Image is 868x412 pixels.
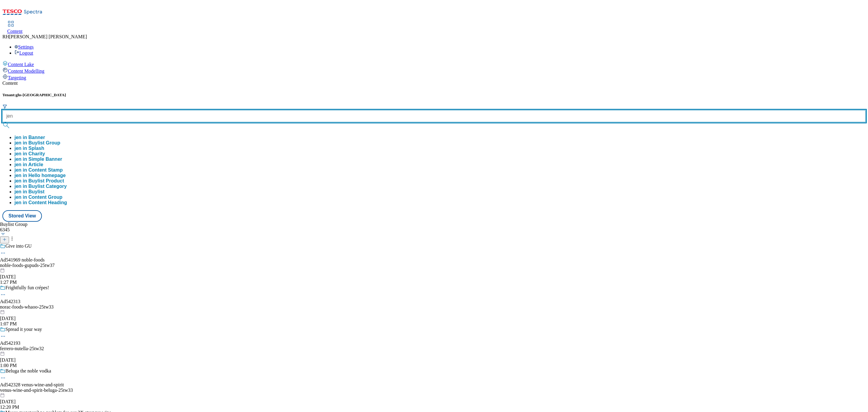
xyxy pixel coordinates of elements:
[5,368,51,374] div: Beluga the noble vodka
[14,151,45,157] button: jen in Charity
[14,173,66,178] div: jen in
[14,146,44,151] button: jen in Splash
[14,135,45,140] button: jen in Banner
[5,243,32,249] div: Give into GU
[14,200,67,205] button: jen in Content Heading
[2,93,866,97] h5: Tenant:
[2,110,866,122] input: Search
[2,81,866,86] div: Content
[14,189,45,195] div: jen in
[14,173,66,178] button: jen in Hello homepage
[14,178,64,184] button: jen in Buylist Product
[2,104,7,109] svg: Search Filters
[28,173,66,178] span: Hello homepage
[2,210,42,222] button: Stored View
[14,167,63,173] button: jen in Content Stamp
[16,93,66,97] span: ghs-[GEOGRAPHIC_DATA]
[2,74,866,81] a: Targeting
[2,61,866,67] a: Content Lake
[7,21,23,34] a: Content
[2,34,9,39] span: RH
[14,50,33,55] a: Logout
[8,75,26,80] span: Targeting
[14,157,62,162] button: jen in Simple Banner
[5,327,42,332] div: Spread it your way
[14,44,34,49] a: Settings
[14,189,45,195] button: jen in Buylist
[14,162,43,167] button: jen in Article
[14,184,67,189] button: jen in Buylist Category
[14,195,62,200] button: jen in Content Group
[8,62,34,67] span: Content Lake
[7,29,23,34] span: Content
[14,140,60,146] button: jen in Buylist Group
[5,285,49,290] div: Frightfully fun crépes!
[9,34,87,39] span: [PERSON_NAME] [PERSON_NAME]
[28,189,44,194] span: Buylist
[8,68,44,74] span: Content Modelling
[2,67,866,74] a: Content Modelling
